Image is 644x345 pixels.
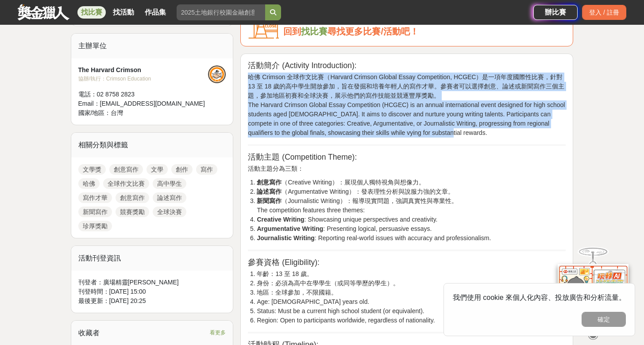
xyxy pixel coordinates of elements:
[78,296,226,306] div: 最後更新： [DATE] 20:25
[257,178,566,187] li: （Creative Writing）：展現個人獨特視角與想像力。
[177,4,265,20] input: 2025土地銀行校園金融創意挑戰賽：從你出發 開啟智慧金融新頁
[257,187,566,196] li: （Argumentative Writing）：發表理性分析與說服力強的文章。
[283,27,301,36] span: 回到
[78,75,208,83] div: 協辦/執行： Crimson Education
[77,6,106,19] a: 找比賽
[248,73,566,138] p: 哈佛 Crimson 全球作文比賽（Harvard Crimson Global Essay Competition, HCGEC）是一項年度國際性比賽，針對 13 至 18 歲的高中學生開放參...
[582,312,626,327] button: 確定
[78,192,112,203] a: 寫作才華
[116,207,149,217] a: 競賽獎勵
[248,61,566,70] h3: 活動簡介 (Activity Introduction):
[453,294,626,301] span: 我們使用 cookie 來個人化內容、投放廣告和分析流量。
[71,246,233,271] div: 活動刊登資訊
[78,329,100,337] span: 收藏者
[257,188,282,195] strong: 論述寫作
[257,288,566,297] li: 地區：全球參加，不限國籍。
[257,234,314,241] strong: Journalistic Writing
[210,328,226,337] span: 看更多
[558,264,629,323] img: d2146d9a-e6f6-4337-9592-8cefde37ba6b.png
[111,109,123,116] span: 台灣
[257,216,304,223] strong: Creative Writing
[153,178,186,189] a: 高中學生
[78,65,208,75] div: The Harvard Crimson
[257,297,566,307] li: Age: [DEMOGRAPHIC_DATA] years old.
[78,287,226,296] div: 刊登時間： [DATE] 15:00
[257,234,566,243] li: : Reporting real-world issues with accuracy and professionalism.
[248,258,566,267] h3: 參賽資格 (Eligibility):
[78,164,106,175] a: 文學獎
[196,164,217,175] a: 寫作
[78,109,111,116] span: 國家/地區：
[78,90,208,99] div: 電話： 02 8758 2823
[78,178,100,189] a: 哈佛
[171,164,193,175] a: 創作
[257,196,566,215] li: （Journalistic Writing）：報導現實問題，強調真實性與專業性。 The competition features three themes:
[109,6,138,19] a: 找活動
[248,153,566,162] h3: 活動主題 (Competition Theme):
[301,27,328,36] a: 找比賽
[116,192,149,203] a: 創意寫作
[257,269,566,279] li: 年齡：13 至 18 歲。
[257,197,282,204] strong: 新聞寫作
[257,224,566,234] li: : Presenting logical, persuasive essays.
[78,99,208,108] div: Email： [EMAIL_ADDRESS][DOMAIN_NAME]
[71,133,233,157] div: 相關分類與標籤
[248,164,566,173] p: 活動主題分為三類：
[78,221,112,231] a: 珍厚獎勵
[153,207,186,217] a: 全球決賽
[109,164,143,175] a: 創意寫作
[257,179,282,186] strong: 創意寫作
[147,164,168,175] a: 文學
[257,316,566,325] li: Region: Open to participants worldwide, regardless of nationality.
[78,278,226,287] div: 刊登者： 廣場精靈[PERSON_NAME]
[328,27,419,36] span: 尋找更多比賽/活動吧！
[71,34,233,58] div: 主辦單位
[103,178,149,189] a: 全球作文比賽
[141,6,170,19] a: 作品集
[257,307,566,316] li: Status: Must be a current high school student (or equivalent).
[257,279,566,288] li: 身份：必須為高中在學學生（或同等學歷的學生）。
[257,225,323,232] strong: Argumentative Writing
[533,5,578,20] a: 辦比賽
[582,5,626,20] div: 登入 / 註冊
[153,192,186,203] a: 論述寫作
[257,215,566,224] li: : Showcasing unique perspectives and creativity.
[78,207,112,217] a: 新聞寫作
